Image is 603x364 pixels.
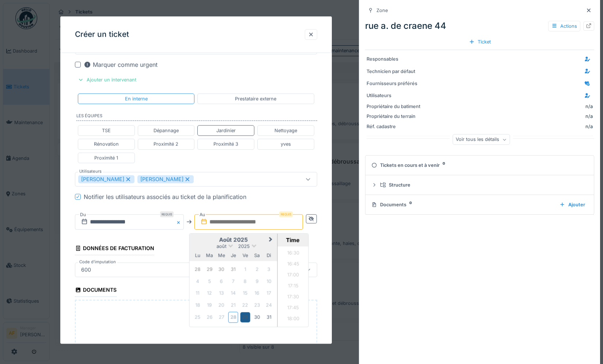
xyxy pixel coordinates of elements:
[176,214,184,230] button: Close
[240,250,250,260] div: vendredi
[76,113,317,121] label: Les équipes
[279,237,306,244] div: Time
[228,312,238,322] div: Not available jeudi 28 août 2025
[160,211,174,217] div: Requis
[205,250,215,260] div: mardi
[277,292,308,303] li: 17:30
[193,264,202,274] div: Not available lundi 28 juillet 2025
[281,141,291,147] div: yves
[277,281,308,292] li: 17:15
[228,288,238,298] div: Not available jeudi 14 août 2025
[216,276,226,286] div: Not available mercredi 6 août 2025
[252,250,262,260] div: samedi
[252,276,262,286] div: Not available samedi 9 août 2025
[277,246,308,327] ul: Time
[452,134,510,145] div: Voir tous les détails
[78,168,103,175] label: Utilisateurs
[252,264,262,274] div: Not available samedi 2 août 2025
[205,264,215,274] div: Not available mardi 29 juillet 2025
[75,30,129,39] h3: Créer un ticket
[365,19,594,32] div: rue a. de craene 44
[376,7,388,14] div: Zone
[252,300,262,310] div: Not available samedi 23 août 2025
[153,141,178,147] div: Proximité 2
[228,276,238,286] div: Not available jeudi 7 août 2025
[94,154,118,161] div: Proximité 1
[216,127,236,134] div: Jardinier
[192,264,275,323] div: Month août, 2025
[78,175,134,183] div: [PERSON_NAME]
[189,237,277,243] h2: août 2025
[265,234,277,246] button: Next Month
[228,264,238,274] div: Not available jeudi 31 juillet 2025
[264,276,274,286] div: Not available dimanche 10 août 2025
[217,244,227,249] span: août
[193,250,202,260] div: lundi
[238,244,250,249] span: 2025
[367,55,421,62] div: Responsables
[252,312,262,322] div: Choose samedi 30 août 2025
[548,21,580,31] div: Actions
[75,284,117,297] div: Documents
[153,127,179,134] div: Dépannage
[557,200,588,210] div: Ajouter
[424,113,593,120] div: n/a
[216,288,226,298] div: Not available mercredi 13 août 2025
[274,127,297,134] div: Nettoyage
[228,300,238,310] div: Not available jeudi 21 août 2025
[193,300,202,310] div: Not available lundi 18 août 2025
[367,68,421,75] div: Technicien par défaut
[277,248,308,259] li: 16:30
[367,123,421,130] div: Réf. cadastre
[264,312,274,322] div: Choose dimanche 31 août 2025
[277,303,308,314] li: 17:45
[466,37,494,47] div: Ticket
[264,250,274,260] div: dimanche
[193,276,202,286] div: Not available lundi 4 août 2025
[279,211,293,217] div: Requis
[585,103,593,110] div: n/a
[213,141,238,147] div: Proximité 3
[228,250,238,260] div: jeudi
[371,201,554,208] div: Documents
[368,178,591,192] summary: Structure
[368,198,591,211] summary: Documents0Ajouter
[277,314,308,325] li: 18:00
[380,181,585,188] div: Structure
[216,300,226,310] div: Not available mercredi 20 août 2025
[264,288,274,298] div: Not available dimanche 17 août 2025
[84,192,246,201] div: Notifier les utilisateurs associés au ticket de la planification
[94,141,119,147] div: Rénovation
[137,175,194,183] div: [PERSON_NAME]
[367,103,421,110] div: Propriétaire du batiment
[216,264,226,274] div: Not available mercredi 30 juillet 2025
[79,211,87,219] label: Du
[102,127,111,134] div: TSE
[205,312,215,322] div: Not available mardi 26 août 2025
[199,211,206,219] label: Au
[216,312,226,322] div: Not available mercredi 27 août 2025
[424,123,593,130] div: n/a
[235,95,276,102] div: Prestataire externe
[240,264,250,274] div: Not available vendredi 1 août 2025
[205,276,215,286] div: Not available mardi 5 août 2025
[240,300,250,310] div: Not available vendredi 22 août 2025
[78,259,117,265] label: Code d'imputation
[368,158,591,172] summary: Tickets en cours et à venir0
[205,300,215,310] div: Not available mardi 19 août 2025
[264,264,274,274] div: Not available dimanche 3 août 2025
[264,300,274,310] div: Not available dimanche 24 août 2025
[193,288,202,298] div: Not available lundi 11 août 2025
[75,75,139,85] div: Ajouter un intervenant
[84,60,158,69] div: Marquer comme urgent
[78,266,94,274] div: 600
[277,259,308,270] li: 16:45
[125,95,148,102] div: En interne
[277,325,308,336] li: 18:15
[75,243,154,255] div: Données de facturation
[277,270,308,281] li: 17:00
[367,113,421,120] div: Propriétaire du terrain
[240,276,250,286] div: Not available vendredi 8 août 2025
[216,250,226,260] div: mercredi
[240,288,250,298] div: Not available vendredi 15 août 2025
